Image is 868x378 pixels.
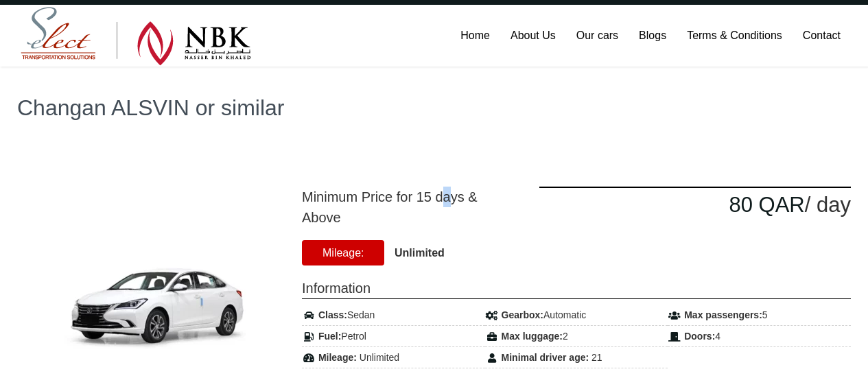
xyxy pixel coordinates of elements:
div: Petrol [302,326,485,347]
div: Sedan [302,305,485,326]
strong: Max passengers: [684,309,762,320]
strong: Class: [318,309,347,320]
a: Our cars [566,5,629,67]
div: / day [539,187,851,222]
a: Terms & Conditions [677,5,793,67]
span: 21 [591,352,602,363]
a: Contact [793,5,851,67]
strong: Max luggage: [502,331,563,342]
strong: Fuel: [318,331,341,342]
div: 5 [668,305,851,326]
div: 4 [668,326,851,347]
span: Information [302,278,851,299]
h1: Changan ALSVIN or similar [17,97,851,119]
strong: Doors: [684,331,715,342]
span: Mileage: [302,240,384,265]
img: Select Rent a Car [21,7,251,66]
a: Blogs [629,5,677,67]
strong: Minimal driver age: [502,352,589,363]
div: 2 [485,326,668,347]
strong: Gearbox: [502,309,543,320]
strong: Mileage: [318,352,357,363]
div: Automatic [485,305,668,326]
span: Minimum Price for 15 days & Above [302,187,519,228]
strong: Unlimited [395,247,445,259]
a: Home [450,5,500,67]
a: About Us [500,5,566,67]
span: Unlimited [360,352,399,363]
span: 80.00 QAR [729,193,804,217]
